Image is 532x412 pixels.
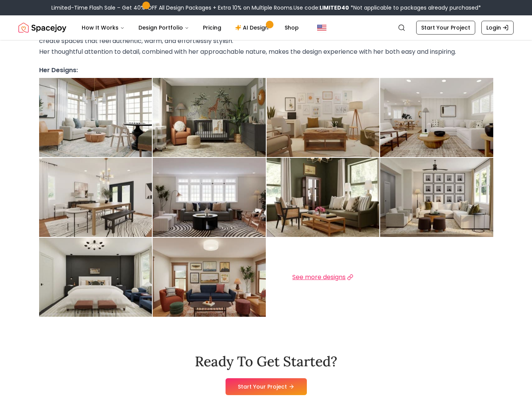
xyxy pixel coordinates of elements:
span: See more designs [292,273,346,282]
nav: Main [76,20,305,35]
nav: Global [18,15,514,40]
img: Design by Ellysia%20Applewhite [267,78,380,157]
p: Her thoughtful attention to detail, combined with her approachable nature, makes the design exper... [39,47,493,56]
a: See more designs [292,273,353,282]
button: How It Works [76,20,131,35]
img: Design by Ellysia%20Applewhite [39,78,152,157]
a: Pricing [197,20,227,35]
img: Design by Ellysia%20Applewhite [267,158,380,237]
a: Spacejoy [18,20,66,35]
img: Design by Ellysia%20Applewhite [153,238,266,317]
a: Login [481,21,514,35]
h3: Her Designs: [39,66,493,75]
img: Design by Ellysia%20Applewhite [39,238,152,317]
img: Spacejoy Logo [18,20,66,35]
a: AI Design [229,20,277,35]
img: United States [317,23,326,32]
img: Design by Ellysia%20Applewhite [39,158,152,237]
span: Use code: [293,4,349,12]
span: *Not applicable to packages already purchased* [349,4,481,12]
b: LIMITED40 [320,4,349,12]
div: Limited-Time Flash Sale – Get 40% OFF All Design Packages + Extra 10% on Multiple Rooms. [51,4,481,12]
button: Design Portfolio [132,20,195,35]
img: Design by Ellysia%20Applewhite [153,158,266,237]
h2: Ready To Get Started? [195,354,337,369]
img: Design by Ellysia%20Applewhite [380,78,493,157]
a: Shop [278,20,305,35]
img: Design by Ellysia%20Applewhite [380,158,493,237]
a: Start Your Project [226,378,307,395]
a: Start Your Project [416,21,475,35]
img: Design by Ellysia%20Applewhite [153,78,266,157]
